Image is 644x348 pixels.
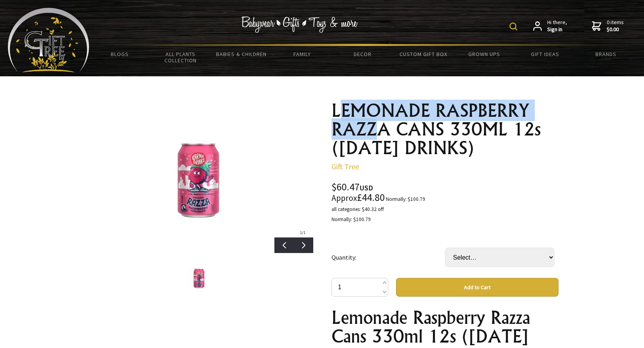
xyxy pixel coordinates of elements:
img: LEMONADE RASPBERRY RAZZA CANS 330ML 12s (KARMA DRINKS) [134,120,264,234]
span: Hi there, [547,19,567,33]
a: Grown Ups [454,46,515,62]
td: Quantity: [332,237,445,278]
a: BLOGS [89,46,150,62]
h1: LEMONADE RASPBERRY RAZZA CANS 330ML 12s ([DATE] DRINKS) [332,101,558,157]
a: Family [272,46,332,62]
span: USD [360,183,373,192]
small: all categories: $40.32 off Normally: $100.79 [332,206,384,223]
a: 0 items$0.00 [592,19,624,33]
small: Normally: $100.79 [386,196,425,202]
strong: $0.00 [607,26,624,33]
a: Brands [576,46,636,62]
span: 1 [300,230,302,235]
a: Hi there,Sign in [533,19,567,33]
img: product search [510,23,517,30]
span: 0 items [607,19,624,33]
a: All Plants Collection [150,46,211,69]
img: Babywear - Gifts - Toys & more [241,16,358,33]
a: Babies & Children [211,46,272,62]
button: Add to Cart [396,278,558,297]
small: Approx [332,193,357,203]
a: Gift Tree [332,162,359,171]
img: LEMONADE RASPBERRY RAZZA CANS 330ML 12s (KARMA DRINKS) [182,263,216,292]
a: Gift Ideas [515,46,575,62]
span: $60.47 £44.80 [332,180,385,204]
strong: Sign in [547,26,567,33]
a: Decor [332,46,393,62]
a: Custom Gift Box [393,46,454,62]
img: Babyware - Gifts - Toys and more... [8,8,89,72]
div: /1 [292,228,313,237]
